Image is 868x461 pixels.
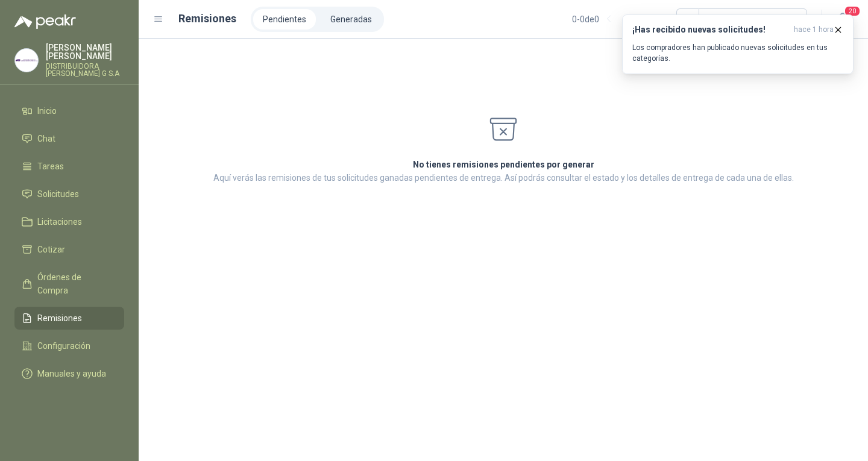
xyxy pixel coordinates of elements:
span: Chat [37,132,55,145]
a: Pendientes [253,9,316,30]
span: Remisiones [37,312,82,325]
a: Órdenes de Compra [14,266,124,302]
a: Solicitudes [14,183,124,205]
button: ¡Has recibido nuevas solicitudes!hace 1 hora Los compradores han publicado nuevas solicitudes en ... [622,14,854,74]
a: Manuales y ayuda [14,362,124,385]
span: 20 [844,5,861,17]
span: Cotizar [37,243,65,256]
div: 0 - 0 de 0 [572,10,638,29]
h3: ¡Has recibido nuevas solicitudes! [632,25,789,35]
img: Logo peakr [14,14,76,29]
a: Generadas [321,9,382,30]
p: Los compradores han publicado nuevas solicitudes en tus categorías. [632,42,843,64]
h1: Remisiones [178,10,236,27]
span: Tareas [37,160,64,173]
span: Configuración [37,339,90,353]
a: Tareas [14,155,124,178]
a: Configuración [14,334,124,357]
button: 20 [832,8,854,30]
p: [PERSON_NAME] [PERSON_NAME] [46,43,124,60]
img: Company Logo [15,49,38,72]
span: Solicitudes [37,187,79,201]
span: Manuales y ayuda [37,367,106,380]
a: Remisiones [14,307,124,330]
strong: No tienes remisiones pendientes por generar [413,160,594,169]
a: Inicio [14,99,124,122]
a: Chat [14,127,124,150]
span: Inicio [37,104,57,118]
a: Licitaciones [14,210,124,233]
span: Órdenes de Compra [37,271,113,297]
span: hace 1 hora [794,25,834,35]
span: Licitaciones [37,215,82,228]
p: DISTRIBUIDORA [PERSON_NAME] G S.A [46,63,124,77]
a: Cotizar [14,238,124,261]
p: Aquí verás las remisiones de tus solicitudes ganadas pendientes de entrega. Así podrás consultar ... [213,171,794,184]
